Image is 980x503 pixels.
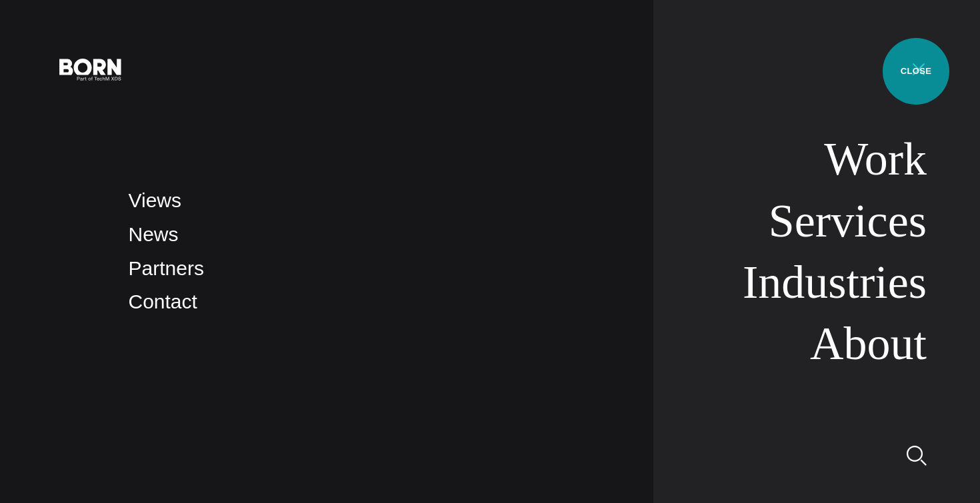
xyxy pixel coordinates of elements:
button: Open [903,55,935,83]
a: Partners [129,257,204,279]
a: Views [129,189,181,211]
a: About [810,318,927,369]
a: News [129,223,179,245]
img: Search [907,446,927,466]
a: Contact [129,290,197,312]
a: Industries [743,256,927,308]
a: Services [769,195,927,247]
a: Work [824,133,927,185]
